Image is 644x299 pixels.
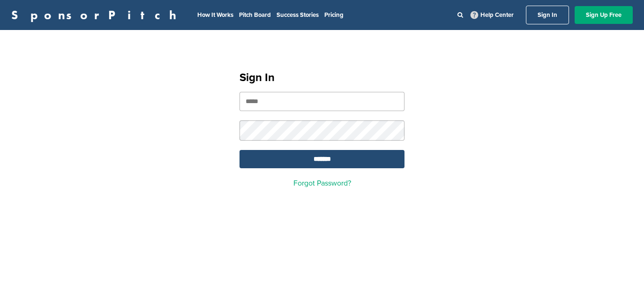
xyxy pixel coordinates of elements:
[239,11,271,19] a: Pitch Board
[324,11,344,19] a: Pricing
[526,6,569,24] a: Sign In
[197,11,233,19] a: How It Works
[11,9,182,21] a: SponsorPitch
[240,69,404,86] h1: Sign In
[575,6,633,24] a: Sign Up Free
[277,11,319,19] a: Success Stories
[469,9,516,21] a: Help Center
[293,179,351,188] a: Forgot Password?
